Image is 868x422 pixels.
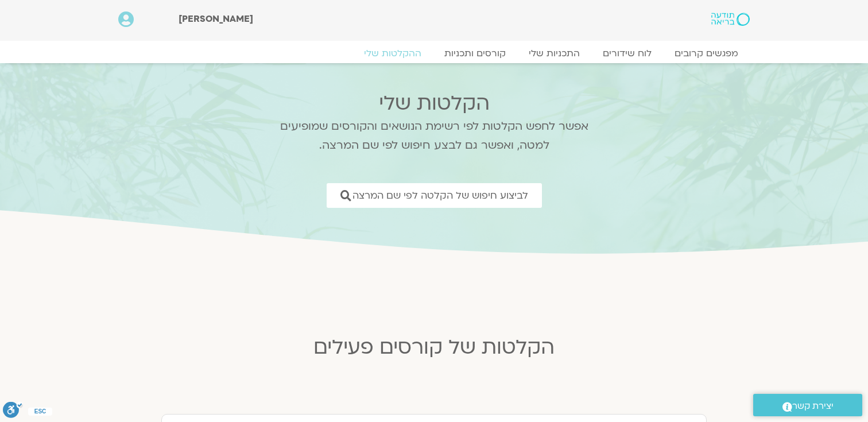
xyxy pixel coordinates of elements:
a: קורסים ותכניות [433,48,517,59]
span: יצירת קשר [792,398,834,414]
h2: הקלטות של קורסים פעילים [153,336,715,359]
a: מפגשים קרובים [663,48,750,59]
span: לביצוע חיפוש של הקלטה לפי שם המרצה [352,190,528,201]
nav: Menu [118,48,750,59]
p: אפשר לחפש הקלטות לפי רשימת הנושאים והקורסים שמופיעים למטה, ואפשר גם לבצע חיפוש לפי שם המרצה. [265,117,603,155]
a: התכניות שלי [517,48,591,59]
a: לביצוע חיפוש של הקלטה לפי שם המרצה [327,183,542,208]
h2: הקלטות שלי [265,92,603,115]
span: [PERSON_NAME] [179,13,253,25]
a: לוח שידורים [591,48,663,59]
a: יצירת קשר [753,394,862,416]
a: ההקלטות שלי [352,48,433,59]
